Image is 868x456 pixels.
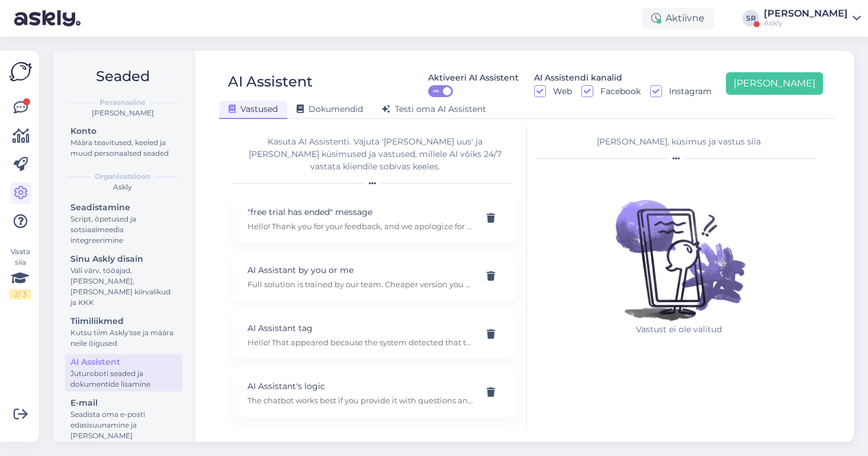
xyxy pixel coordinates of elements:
div: Sinu Askly disain [70,253,177,265]
div: [PERSON_NAME], küsimus ja vastus siia [536,136,821,148]
div: E-mail [70,397,177,409]
p: AI Assistant's logic [247,380,474,393]
a: TiimiliikmedKutsu tiim Askly'sse ja määra neile õigused [65,313,182,351]
div: 2 / 3 [9,289,31,300]
div: AI Assistant by you or meFull solution is trained by our team. Cheaper version you can set up you... [233,252,517,301]
div: Tiimiliikmed [70,315,177,327]
div: Määra teavitused, keeled ja muud personaalsed seaded [70,137,177,159]
div: Aktiivne [642,8,714,29]
div: Seadista oma e-posti edasisuunamine ja [PERSON_NAME] [70,409,177,441]
span: Dokumendid [297,104,363,114]
p: Vastust ei ole valitud [602,323,756,336]
div: Juturoboti seaded ja dokumentide lisamine [70,368,177,390]
a: AI AssistentJuturoboti seaded ja dokumentide lisamine [65,354,182,391]
span: Testi oma AI Assistent [382,104,486,114]
div: AI Assistent [228,70,313,97]
div: Askly [764,18,848,28]
span: Vastused [229,104,278,114]
div: Kutsu tiim Askly'sse ja määra neile õigused [70,327,177,349]
div: Vaata siia [9,246,31,300]
a: [PERSON_NAME]Askly [764,9,861,28]
div: Aktiveeri AI Assistent [428,72,519,85]
p: "free trial has ended" message [247,205,474,219]
div: Script, õpetused ja sotsiaalmeedia integreerimine [70,214,177,246]
label: Web [546,85,572,97]
label: Instagram [662,85,712,97]
img: No qna [602,169,756,323]
a: Sinu Askly disainVali värv, tööajad, [PERSON_NAME], [PERSON_NAME] kiirvalikud ja KKK [65,251,182,310]
div: [PERSON_NAME] [63,108,182,118]
p: Hello! Thank you for your feedback, and we apologize for the inconvenience. I've forwarded the is... [247,221,474,232]
div: Seadistamine [70,201,177,214]
b: Organisatsioon [95,171,150,182]
div: "free trial has ended" messageHello! Thank you for your feedback, and we apologize for the inconv... [233,194,517,243]
a: SeadistamineScript, õpetused ja sotsiaalmeedia integreerimine [65,200,182,248]
p: AI Assistant tag [247,322,474,335]
div: [PERSON_NAME] [764,9,848,18]
label: Facebook [593,85,641,97]
div: AI Assistant's logicThe chatbot works best if you provide it with questions and answers. Settings... [233,368,517,417]
b: Personaalne [99,97,146,108]
p: AI Assistant by you or me [247,264,474,277]
div: SR [742,10,759,27]
div: Askly [63,182,182,192]
button: [PERSON_NAME] [726,72,823,95]
div: Kasuta AI Assistenti. Vajuta '[PERSON_NAME] uus' ja [PERSON_NAME] küsimused ja vastused, millele ... [233,136,517,173]
div: AI Assistent [70,356,177,368]
a: KontoMäära teavitused, keeled ja muud personaalsed seaded [65,123,182,160]
p: Full solution is trained by our team. Cheaper version you can set up yourself by adding most freq... [247,279,474,290]
h2: Seaded [63,65,182,88]
p: Hello! That appeared because the system detected that the AI Assistant can be improved based on t... [247,337,474,348]
div: Vali värv, tööajad, [PERSON_NAME], [PERSON_NAME] kiirvalikud ja KKK [70,265,177,308]
p: The chatbot works best if you provide it with questions and answers. Settings > AI Assistant Ther... [247,395,474,406]
div: AI Assistendi kanalid [534,72,622,85]
a: E-mailSeadista oma e-posti edasisuunamine ja [PERSON_NAME] [65,395,182,443]
div: Konto [70,125,177,137]
div: AI Assistant tagHello! That appeared because the system detected that the AI Assistant can be imp... [233,310,517,359]
img: Askly Logo [9,60,32,83]
span: ON [429,86,443,97]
